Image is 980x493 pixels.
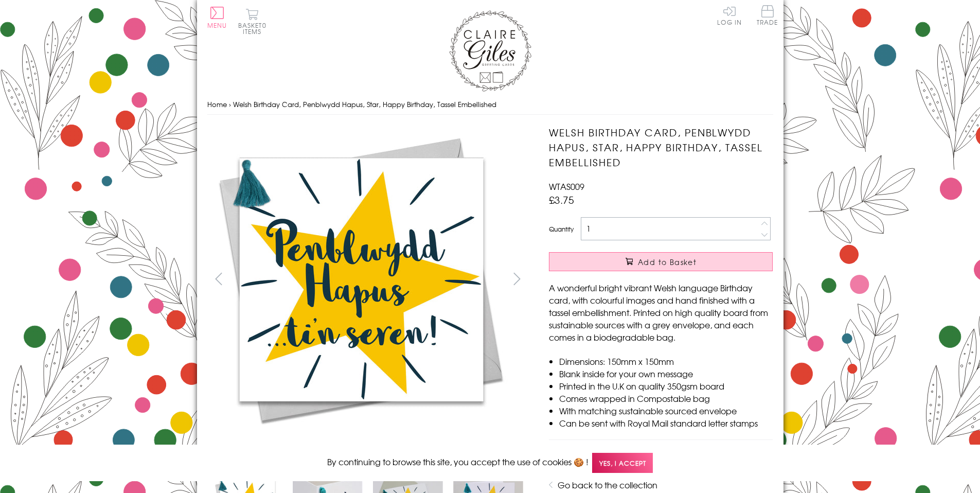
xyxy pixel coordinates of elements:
[549,281,773,343] p: A wonderful bright vibrant Welsh language Birthday card, with colourful images and hand finished ...
[717,5,742,25] a: Log In
[757,5,778,25] span: Trade
[233,99,496,109] span: Welsh Birthday Card, Penblwydd Hapus, Star, Happy Birthday, Tassel Embellished
[549,192,574,207] span: £3.75
[559,380,773,392] li: Printed in the U.K on quality 350gsm board
[549,180,584,192] span: WTAS009
[559,392,773,404] li: Comes wrapped in Compostable bag
[207,267,230,290] button: prev
[229,99,231,109] span: ›
[238,8,266,34] button: Basket0 items
[638,257,697,267] span: Add to Basket
[549,125,773,169] h1: Welsh Birthday Card, Penblwydd Hapus, Star, Happy Birthday, Tassel Embellished
[207,7,227,28] button: Menu
[549,224,574,234] label: Quantity
[449,10,531,92] img: Claire Giles Greetings Cards
[559,355,773,367] li: Dimensions: 150mm x 150mm
[207,99,227,109] a: Home
[207,125,515,434] img: Welsh Birthday Card, Penblwydd Hapus, Star, Happy Birthday, Tassel Embellished
[592,453,653,473] span: Yes, I accept
[558,479,657,491] a: Go back to the collection
[243,21,266,36] span: 0 items
[528,125,837,434] img: Welsh Birthday Card, Penblwydd Hapus, Star, Happy Birthday, Tassel Embellished
[559,367,773,380] li: Blank inside for your own message
[559,417,773,429] li: Can be sent with Royal Mail standard letter stamps
[549,252,773,271] button: Add to Basket
[207,21,227,30] span: Menu
[505,267,528,290] button: next
[559,404,773,417] li: With matching sustainable sourced envelope
[207,94,773,115] nav: breadcrumbs
[757,5,778,27] a: Trade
